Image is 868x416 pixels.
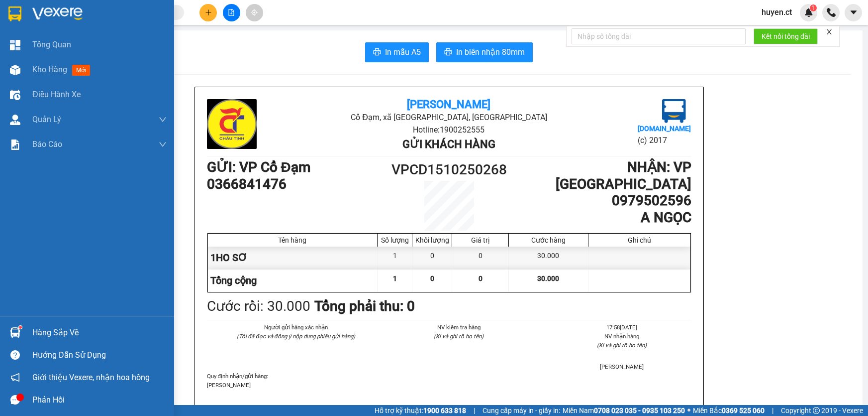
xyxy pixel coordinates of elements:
[423,407,466,415] strong: 1900 633 818
[537,275,559,282] span: 30.000
[591,236,688,244] div: Ghi chú
[845,4,862,21] button: caret-down
[210,236,375,244] div: Tên hàng
[10,350,20,360] span: question-circle
[288,111,610,124] li: Cổ Đạm, xã [GEOGRAPHIC_DATA], [GEOGRAPHIC_DATA]
[72,65,90,76] span: mới
[436,42,533,62] button: printerIn biên nhận 80mm
[288,124,610,136] li: Hotline: 1900252555
[563,405,685,416] span: Miền Nam
[762,31,810,42] span: Kết nối tổng đài
[479,275,482,282] span: 0
[378,247,412,269] div: 1
[373,48,381,57] span: printer
[552,332,691,341] li: NV nhận hàng
[813,407,820,414] span: copyright
[380,236,409,244] div: Số lượng
[10,327,20,338] img: warehouse-icon
[375,405,466,416] span: Hỗ trợ kỹ thuật:
[402,138,495,150] b: Gửi khách hàng
[509,209,691,226] h1: A NGỌC
[509,192,691,209] h1: 0979502596
[434,333,483,340] i: (Kí và ghi rõ họ tên)
[407,98,490,111] b: [PERSON_NAME]
[365,42,429,62] button: printerIn mẫu A5
[207,159,310,175] b: GỬI : VP Cổ Đạm
[693,405,765,416] span: Miền Bắc
[19,326,22,329] sup: 1
[207,176,388,193] h1: 0366841476
[388,159,510,181] h1: VPCD1510250268
[227,323,366,332] li: Người gửi hàng xác nhận
[205,9,212,16] span: plus
[10,139,20,150] img: solution-icon
[393,275,397,282] span: 1
[412,247,452,269] div: 0
[10,115,20,125] img: warehouse-icon
[849,8,858,17] span: caret-down
[32,138,62,150] span: Báo cáo
[228,9,235,16] span: file-add
[597,342,647,349] i: (Kí và ghi rõ họ tên)
[811,4,815,11] span: 1
[10,395,20,405] span: message
[430,275,434,282] span: 0
[826,28,833,35] span: close
[159,116,167,124] span: down
[722,407,765,415] strong: 0369 525 060
[556,159,691,192] b: NHẬN : VP [GEOGRAPHIC_DATA]
[452,247,509,269] div: 0
[772,405,773,416] span: |
[638,125,691,133] b: [DOMAIN_NAME]
[385,46,421,58] span: In mẫu A5
[32,88,81,101] span: Điều hành xe
[754,6,800,18] span: huyen.ct
[207,295,310,317] div: Cước rồi : 30.000
[32,113,61,126] span: Quản Lý
[251,9,258,16] span: aim
[662,99,686,123] img: logo.jpg
[208,247,378,269] div: 1HO SƠ
[474,405,475,416] span: |
[246,4,263,21] button: aim
[687,409,690,413] span: ⚪️
[389,323,528,332] li: NV kiểm tra hàng
[32,348,167,363] div: Hướng dẫn sử dụng
[509,247,588,269] div: 30.000
[32,325,167,340] div: Hàng sắp về
[210,275,257,286] span: Tổng cộng
[10,90,20,100] img: warehouse-icon
[827,8,836,17] img: phone-icon
[207,99,257,149] img: logo.jpg
[552,323,691,332] li: 17:58[DATE]
[32,371,150,384] span: Giới thiệu Vexere, nhận hoa hồng
[199,4,217,21] button: plus
[511,236,585,244] div: Cước hàng
[804,8,813,17] img: icon-new-feature
[314,298,415,314] b: Tổng phải thu: 0
[10,65,20,75] img: warehouse-icon
[159,140,167,148] span: down
[810,4,817,11] sup: 1
[754,28,818,44] button: Kết nối tổng đài
[482,405,560,416] span: Cung cấp máy in - giấy in:
[207,372,691,390] div: Quy định nhận/gửi hàng :
[237,333,355,340] i: (Tôi đã đọc và đồng ý nộp dung phiếu gửi hàng)
[444,48,452,57] span: printer
[10,373,20,382] span: notification
[455,236,506,244] div: Giá trị
[572,28,746,44] input: Nhập số tổng đài
[415,236,449,244] div: Khối lượng
[456,46,525,58] span: In biên nhận 80mm
[8,6,21,21] img: logo-vxr
[594,407,685,415] strong: 0708 023 035 - 0935 103 250
[638,134,691,146] li: (c) 2017
[32,65,67,74] span: Kho hàng
[32,393,167,408] div: Phản hồi
[552,362,691,371] li: [PERSON_NAME]
[10,40,20,50] img: dashboard-icon
[207,381,691,390] p: [PERSON_NAME]
[32,38,71,51] span: Tổng Quan
[223,4,240,21] button: file-add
